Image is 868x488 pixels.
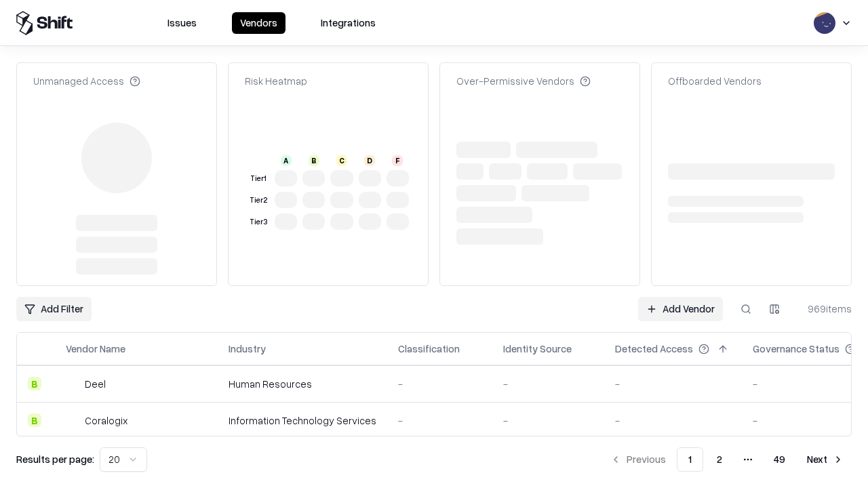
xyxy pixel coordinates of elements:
div: Detected Access [615,342,693,356]
button: 49 [763,447,796,472]
div: B [309,155,319,166]
div: Human Resources [229,377,376,391]
div: Vendor Name [66,342,125,356]
div: C [336,155,347,166]
div: Classification [398,342,460,356]
div: Over-Permissive Vendors [456,74,591,88]
div: Tier 3 [248,216,269,228]
div: F [392,155,403,166]
div: Governance Status [753,342,840,356]
div: Identity Source [503,342,572,356]
div: 969 items [797,302,852,316]
div: Tier 2 [248,195,269,206]
div: - [503,413,593,428]
div: - [615,413,731,428]
div: Coralogix [85,413,127,428]
button: Integrations [313,12,384,34]
img: Coralogix [66,413,79,427]
div: Information Technology Services [229,413,376,428]
div: Tier 1 [248,173,269,184]
div: Unmanaged Access [33,74,140,88]
div: B [28,377,41,390]
div: - [615,377,731,391]
img: Deel [66,377,79,390]
div: - [398,413,481,428]
div: Offboarded Vendors [668,74,762,88]
button: Vendors [232,12,285,34]
a: Add Vendor [638,297,723,321]
nav: pagination [602,447,852,472]
div: D [364,155,375,166]
div: A [281,155,292,166]
div: - [398,377,481,391]
button: Add Filter [16,297,92,321]
button: Issues [159,12,205,34]
div: Industry [229,342,266,356]
div: Deel [85,377,106,391]
div: - [503,377,593,391]
button: 2 [706,447,733,472]
button: Next [799,447,852,472]
p: Results per page: [16,452,94,466]
div: B [28,413,41,427]
button: 1 [677,447,703,472]
div: Risk Heatmap [245,74,307,88]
